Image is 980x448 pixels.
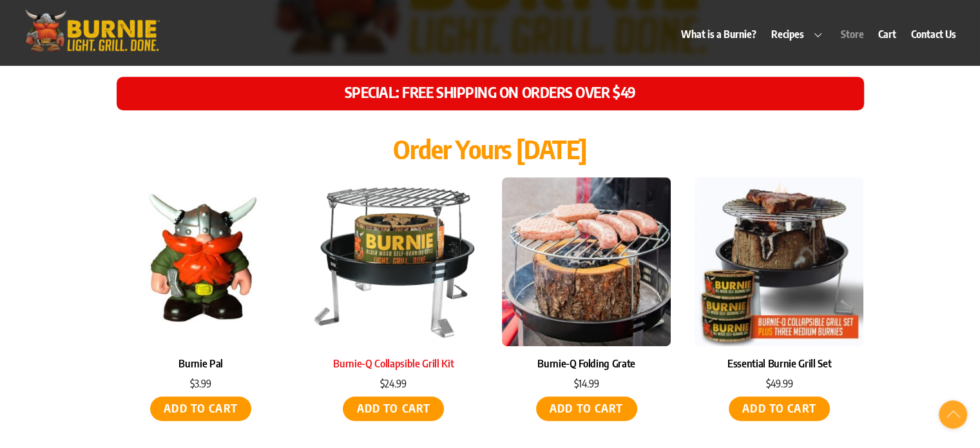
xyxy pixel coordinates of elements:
[765,19,833,49] a: Recipes
[380,377,385,390] span: $
[695,177,863,346] img: Essential Burnie Grill Set
[872,19,903,49] a: Cart
[18,6,166,55] img: burniegrill.com-logo-high-res-2020110_500px
[380,377,407,390] bdi: 24.99
[574,377,599,390] bdi: 14.99
[765,377,793,390] bdi: 49.99
[834,19,870,49] a: Store
[905,19,962,49] a: Contact Us
[536,396,637,422] a: Add to cart: “Burnie-Q Folding Grate”
[309,177,478,346] img: Burnie-Q Collapsible Grill Kit
[765,377,770,390] span: $
[190,377,195,390] span: $
[343,396,444,422] a: Add to cart: “Burnie-Q Collapsible Grill Kit”
[18,37,166,59] a: Burnie Grill
[345,83,636,101] span: SPECIAL: FREE SHIPPING ON ORDERS OVER $49
[393,133,586,165] span: Order Yours [DATE]
[574,377,579,390] span: $
[190,377,211,390] bdi: 3.99
[309,356,478,371] a: Burnie-Q Collapsible Grill Kit
[502,356,671,371] a: Burnie-Q Folding Grate
[675,19,763,49] a: What is a Burnie?
[502,177,671,346] img: Burnie-Q Folding Grate
[695,356,863,371] a: Essential Burnie Grill Set
[150,396,251,422] a: Add to cart: “Burnie Pal”
[729,396,830,422] a: Add to cart: “Essential Burnie Grill Set”
[117,177,285,346] img: Burnie Pal
[117,356,285,371] a: Burnie Pal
